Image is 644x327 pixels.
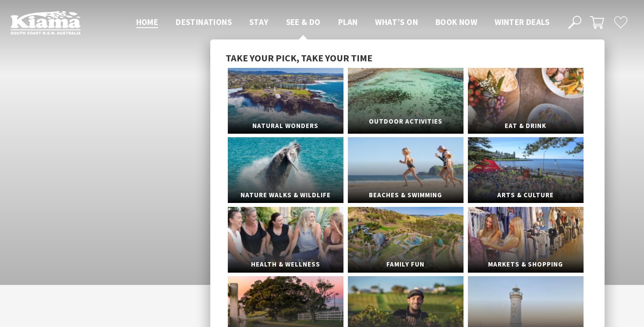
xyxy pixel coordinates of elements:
[495,17,549,27] span: Winter Deals
[228,256,343,273] span: Health & Wellness
[468,256,584,273] span: Markets & Shopping
[468,118,584,134] span: Eat & Drink
[286,17,321,27] span: See & Do
[249,17,269,27] span: Stay
[338,17,358,27] span: Plan
[348,187,464,203] span: Beaches & Swimming
[176,17,232,27] span: Destinations
[127,15,558,30] nav: Main Menu
[348,256,464,273] span: Family Fun
[375,17,418,27] span: What’s On
[11,11,81,35] img: Kiama Logo
[348,114,464,130] span: Outdoor Activities
[228,118,343,134] span: Natural Wonders
[226,52,372,64] span: Take your pick, take your time
[468,187,584,203] span: Arts & Culture
[435,17,477,27] span: Book now
[228,187,343,203] span: Nature Walks & Wildlife
[136,17,159,27] span: Home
